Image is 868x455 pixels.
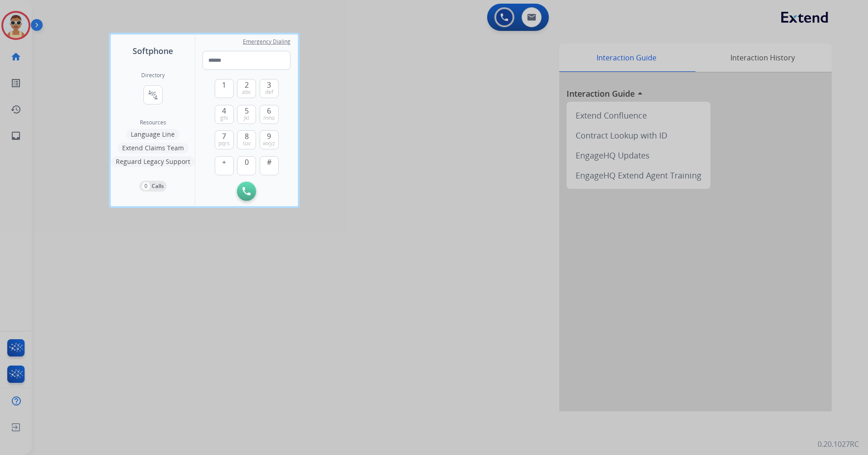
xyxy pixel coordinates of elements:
span: Softphone [133,45,173,57]
button: 1 [215,79,234,98]
img: call-button [242,187,251,195]
span: tuv [243,140,251,147]
p: Calls [152,182,164,190]
span: abc [242,89,251,96]
span: + [222,157,226,168]
button: Reguard Legacy Support [111,156,195,167]
span: mno [263,114,275,122]
button: 0Calls [139,181,167,192]
mat-icon: connect_without_contact [148,89,158,100]
span: 9 [267,131,271,142]
span: 2 [245,79,249,90]
span: 0 [245,157,249,168]
button: 7pqrs [215,130,234,149]
span: pqrs [218,140,230,147]
button: 0 [237,156,256,175]
span: 3 [267,79,271,90]
button: Language Line [126,129,179,140]
p: 0.20.1027RC [818,439,859,450]
span: 6 [267,105,271,116]
button: 2abc [237,79,256,98]
h2: Directory [141,72,165,79]
button: 9wxyz [260,130,279,149]
button: Extend Claims Team [118,143,188,153]
button: 6mno [260,105,279,124]
button: 8tuv [237,130,256,149]
span: ghi [220,114,228,122]
span: 8 [245,131,249,142]
span: 5 [245,105,249,116]
span: # [267,157,271,168]
span: wxyz [263,140,275,147]
span: jkl [244,114,249,122]
span: 4 [222,105,226,116]
span: Emergency Dialing [243,38,291,45]
span: 7 [222,131,226,142]
span: def [265,89,273,96]
button: 5jkl [237,105,256,124]
button: # [260,156,279,175]
span: Resources [140,119,166,126]
button: 3def [260,79,279,98]
button: 4ghi [215,105,234,124]
button: + [215,156,234,175]
span: 1 [222,79,226,90]
p: 0 [142,182,150,190]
